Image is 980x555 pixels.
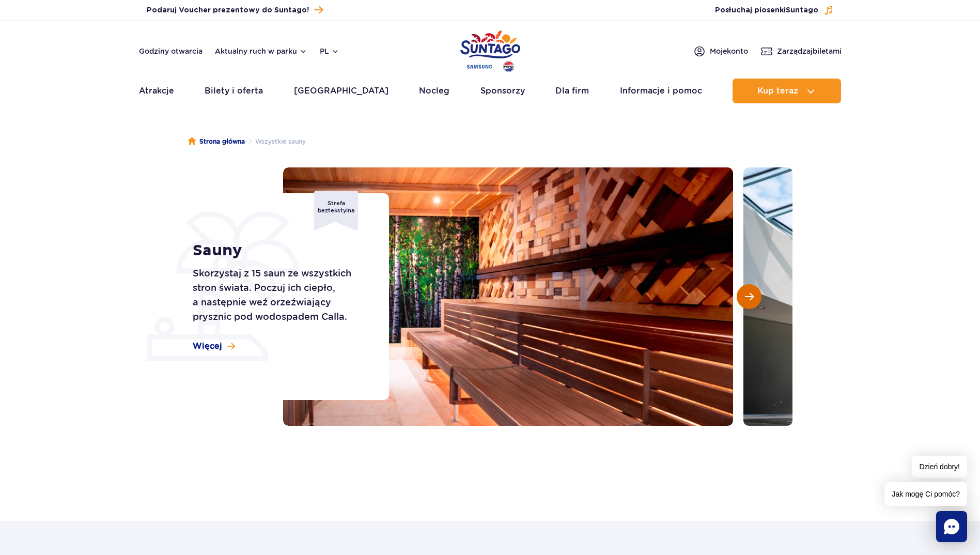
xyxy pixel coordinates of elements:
span: Kup teraz [757,86,798,96]
a: Strona główna [188,136,245,147]
a: Godziny otwarcia [139,46,203,56]
a: Więcej [193,341,235,352]
span: Posłuchaj piosenki [715,5,818,16]
span: Dzień dobry! [912,456,967,478]
span: Suntago [786,7,818,14]
span: Moje konto [710,46,748,56]
button: Następny slajd [737,284,761,309]
button: Aktualny ruch w parku [215,47,307,55]
a: Park of Poland [460,26,520,73]
span: Zarządzaj biletami [777,46,842,56]
a: [GEOGRAPHIC_DATA] [294,79,388,103]
a: Sponsorzy [480,79,525,103]
a: Dla firm [555,79,589,103]
li: Wszystkie sauny [245,136,306,147]
a: Informacje i pomoc [620,79,702,103]
span: Jak mogę Ci pomóc? [884,482,967,506]
a: Zarządzajbiletami [760,45,842,57]
a: Nocleg [419,79,449,103]
h1: Sauny [193,241,366,260]
a: Podaruj Voucher prezentowy do Suntago! [147,3,323,17]
button: pl [320,46,339,56]
span: Podaruj Voucher prezentowy do Suntago! [147,5,309,16]
button: Posłuchaj piosenkiSuntago [715,5,834,16]
span: Więcej [193,341,222,352]
div: Chat [936,511,967,542]
p: Skorzystaj z 15 saun ze wszystkich stron świata. Poczuj ich ciepło, a następnie weź orzeźwiający ... [193,266,366,324]
a: Bilety i oferta [205,79,263,103]
img: Sauna w strefie Relax z drewnianymi ścianami i malowidłem przedstawiającym brzozowy las [283,167,733,426]
a: Mojekonto [693,45,748,57]
button: Kup teraz [733,79,841,103]
div: Strefa beztekstylna [314,191,358,230]
a: Atrakcje [139,79,174,103]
